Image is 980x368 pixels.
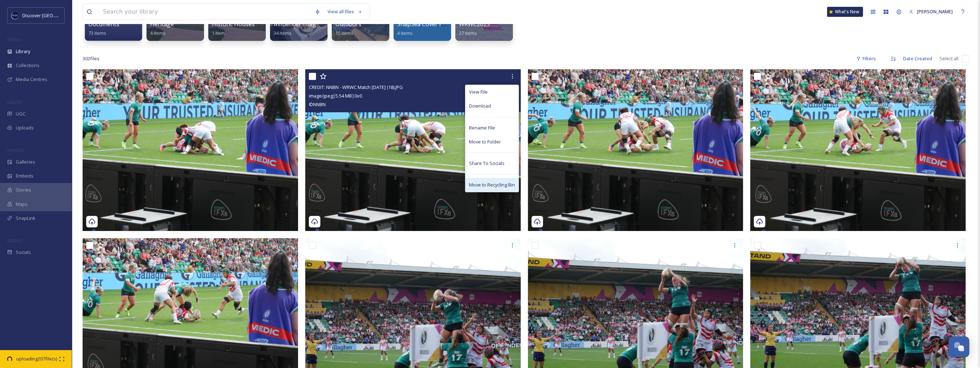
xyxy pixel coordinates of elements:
[83,69,298,231] img: CREDIT: NNBN - WRWC Match 24 Aug 2025 (19).JPG
[528,69,743,231] img: CREDIT: NNBN - WRWC Match 24 Aug 2025 (17).JPG
[853,52,879,66] div: Filters
[397,30,413,36] span: 4 items
[212,20,255,28] span: Historic Houses
[939,55,958,62] span: Select all
[469,181,515,188] span: Move to Recycling Bin
[305,69,521,231] img: CREDIT: NNBN - WRWC Match 24 Aug 2025 (18).JPG
[16,173,33,179] span: Embeds
[7,147,24,153] span: WIDGETS
[212,30,225,36] span: 1 item
[16,249,31,256] span: Socials
[16,48,30,55] span: Library
[469,124,495,131] span: Rename File
[16,159,35,165] span: Galleries
[16,215,36,222] span: SnapLink
[7,99,23,105] span: COLLECT
[309,84,403,90] span: CREDIT: NNBN - WRWC Match [DATE] (18).JPG
[917,8,953,15] span: [PERSON_NAME]
[83,55,99,62] span: 302 file s
[469,160,505,167] span: Share To Socials
[459,30,477,36] span: 27 items
[397,20,454,28] span: SnapSea Cover Icons
[274,20,353,28] span: Influencer Images and Videos
[16,124,34,131] span: Uploads
[324,5,366,19] a: View all files
[16,62,40,69] span: Collections
[16,76,47,83] span: Media Centres
[750,69,966,231] img: CREDIT: NNBN - WRWC Match 24 Aug 2025 (16).JPG
[16,187,31,193] span: Stories
[469,103,491,109] span: Download
[11,12,19,19] img: Untitled%20design%20%282%29.png
[14,355,59,362] span: uploading 207 file(s)
[88,30,106,36] span: 73 items
[7,37,20,42] span: MEDIA
[150,30,166,36] span: 4 items
[905,5,956,19] a: [PERSON_NAME]
[309,93,362,99] span: image/jpeg | 5.54 MB | 0 x 0
[948,336,969,357] button: Open Chat
[88,20,119,28] span: Documents
[150,20,174,28] span: Heritage
[274,30,292,36] span: 34 items
[22,12,88,19] span: Discover [GEOGRAPHIC_DATA]
[469,138,501,145] span: Move to Folder
[335,20,361,28] span: Outdoors
[99,4,311,20] input: Search your library
[16,110,25,117] span: UGC
[469,89,488,95] span: View File
[7,238,22,243] span: SOCIALS
[900,52,936,66] div: Date Created
[335,30,353,36] span: 15 items
[827,7,863,17] a: What's New
[459,20,490,28] span: WRWC2025
[16,201,28,208] span: Maps
[309,101,326,108] span: © NNBN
